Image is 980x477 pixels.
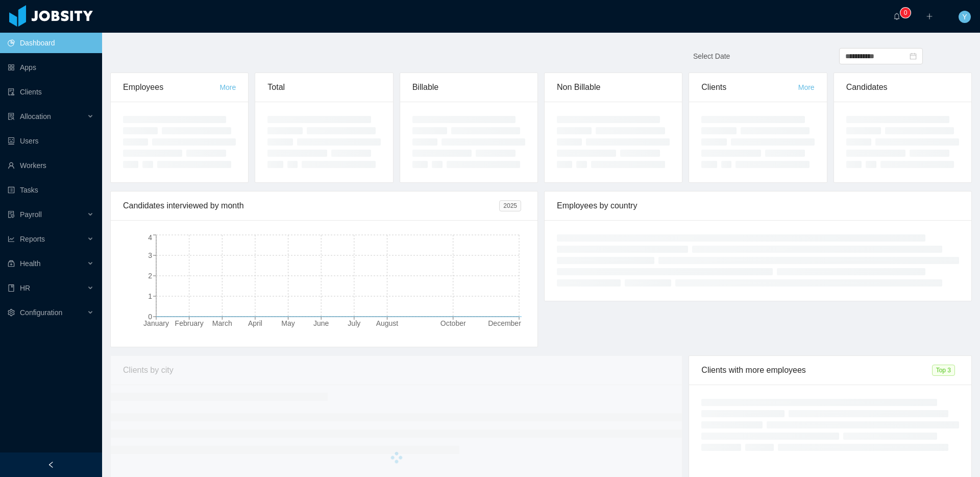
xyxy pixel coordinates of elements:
[8,155,94,176] a: icon: userWorkers
[8,211,15,218] i: icon: file-protect
[8,82,94,102] a: icon: auditClients
[488,319,521,327] tspan: December
[148,251,152,259] tspan: 3
[8,131,94,151] a: icon: robotUsers
[846,73,959,102] div: Candidates
[148,272,152,280] tspan: 2
[313,319,329,327] tspan: June
[693,52,730,60] span: Select Date
[123,192,499,220] div: Candidates interviewed by month
[798,83,815,91] a: More
[412,73,525,102] div: Billable
[910,53,917,60] i: icon: calendar
[557,73,670,102] div: Non Billable
[900,8,911,18] sup: 0
[143,319,169,327] tspan: January
[281,319,295,327] tspan: May
[248,319,262,327] tspan: April
[8,260,15,267] i: icon: medicine-box
[932,365,955,376] span: Top 3
[701,73,798,102] div: Clients
[8,284,15,292] i: icon: book
[267,73,380,102] div: Total
[8,113,15,120] i: icon: solution
[893,13,900,20] i: icon: bell
[8,57,94,78] a: icon: appstoreApps
[926,13,933,20] i: icon: plus
[701,356,932,385] div: Clients with more employees
[8,180,94,200] a: icon: profileTasks
[20,210,42,219] span: Payroll
[20,308,62,317] span: Configuration
[8,309,15,316] i: icon: setting
[20,284,30,292] span: HR
[20,112,51,121] span: Allocation
[20,235,45,243] span: Reports
[440,319,466,327] tspan: October
[148,233,152,242] tspan: 4
[962,11,967,23] span: Y
[219,83,236,91] a: More
[557,192,959,220] div: Employees by country
[376,319,399,327] tspan: August
[148,313,152,321] tspan: 0
[348,319,360,327] tspan: July
[20,259,40,268] span: Health
[123,73,219,102] div: Employees
[148,292,152,300] tspan: 1
[175,319,204,327] tspan: February
[212,319,232,327] tspan: March
[499,200,521,211] span: 2025
[8,33,94,53] a: icon: pie-chartDashboard
[8,235,15,243] i: icon: line-chart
